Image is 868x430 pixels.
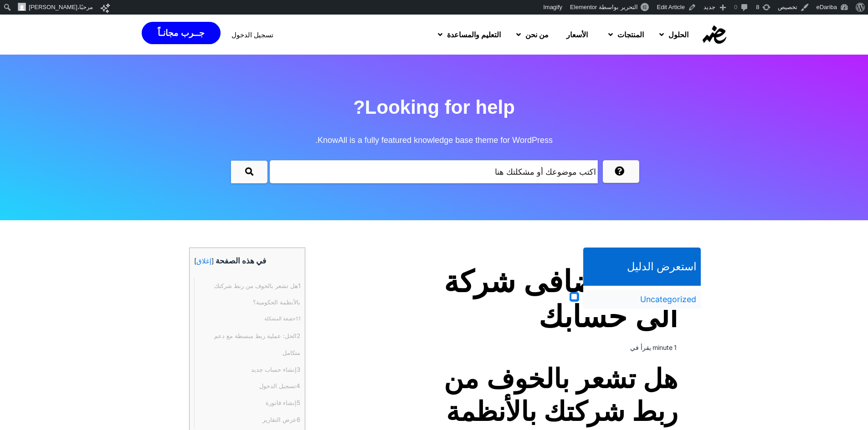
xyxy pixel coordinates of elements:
[525,29,549,40] span: من نحن
[599,23,650,46] a: المنتجات
[297,395,300,411] span: 5
[426,265,678,335] h1: كيفية اضافى شركة الى حسابك
[668,29,688,40] span: الحلول
[583,248,700,286] h2: استعرض الدليل
[570,4,637,10] span: التحرير بواسطة Elementor
[507,23,555,46] a: من نحن
[703,25,726,44] img: eDariba
[158,29,204,37] span: جــرب مجانـاً
[270,160,598,183] input: search-query
[259,378,300,395] a: 4تسجيل الدخول
[199,278,300,311] a: 1هل تشعر بالخوف من ربط شركتك بالأنظمة الحكومية؟
[296,311,300,328] span: 1.1
[297,411,300,428] span: 6
[640,294,696,305] a: Uncategorized
[196,253,211,270] a: إغلاق
[251,361,300,378] a: 3إنشاء حساب جديد
[650,23,695,46] a: الحلول
[262,411,300,428] a: 6عرض التقارير
[296,378,300,395] span: 4
[429,23,507,46] a: التعليم والمساعدة
[298,278,300,294] span: 1
[231,31,273,38] a: تسجيل الدخول
[199,328,300,361] a: 2الحل: عملية ربط مبسطة مع دعم متكامل
[142,22,220,44] a: جــرب مجانـاً
[297,328,300,344] span: 2
[652,339,673,356] span: minute
[194,253,214,270] span: [ ]
[674,339,677,356] span: 1
[617,29,644,40] span: المنتجات
[630,339,651,356] span: يقرأ في
[555,23,599,46] a: الأسعار
[264,311,300,328] a: 1.1حقيقة المشكلة
[297,361,300,378] span: 3
[266,395,300,411] a: 5إنشاء فاتورة
[566,29,588,40] span: الأسعار
[194,253,300,270] p: في هذه الصفحة
[447,29,501,40] span: التعليم والمساعدة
